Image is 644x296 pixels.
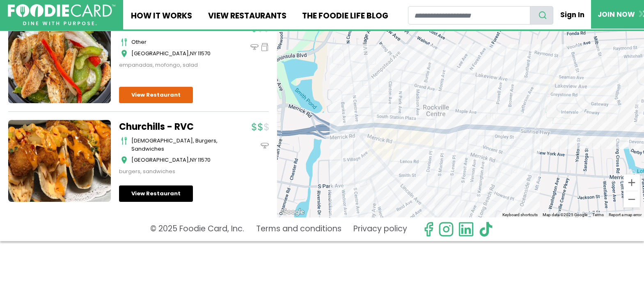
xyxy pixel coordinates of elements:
span: Map data ©2025 Google [543,212,587,217]
a: Terms and conditions [256,221,341,237]
span: 11570 [198,50,211,57]
div: burgers, sandwiches [119,167,222,176]
img: tiktok.svg [478,221,494,237]
span: 11570 [198,156,211,164]
img: Google [279,207,306,217]
span: [GEOGRAPHIC_DATA] [131,50,189,57]
img: FoodieCard; Eat, Drink, Save, Donate [8,4,115,26]
button: Zoom in [623,174,640,191]
img: cutlery_icon.svg [121,38,127,46]
input: restaurant search [408,6,530,25]
img: map_icon.svg [121,156,127,164]
a: Privacy policy [353,221,407,237]
a: Open this area in Google Maps (opens a new window) [279,207,306,217]
a: Churchills - RVC [119,120,222,133]
button: search [530,6,554,25]
div: , [131,156,222,164]
img: cutlery_icon.svg [121,137,127,145]
div: empanadas, mofongo, salad [119,61,222,69]
a: Terms [592,212,604,217]
button: Keyboard shortcuts [502,212,538,218]
span: NY [190,50,197,57]
div: [DEMOGRAPHIC_DATA], burgers, sandwiches [131,137,222,153]
button: Zoom out [623,191,640,208]
span: NY [190,156,197,164]
img: map_icon.svg [121,50,127,58]
span: [GEOGRAPHIC_DATA] [131,156,189,164]
a: Sign In [553,6,591,24]
svg: check us out on facebook [421,221,436,237]
img: dinein_icon.svg [250,43,259,51]
div: other [131,38,222,46]
img: dinein_icon.svg [261,142,269,150]
a: View Restaurant [119,185,193,202]
a: View Restaurant [119,87,193,103]
p: © 2025 Foodie Card, Inc. [150,221,244,237]
a: Report a map error [609,212,642,217]
div: , [131,50,222,58]
img: pickup_icon.svg [261,43,269,51]
img: linkedin.svg [458,221,474,237]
